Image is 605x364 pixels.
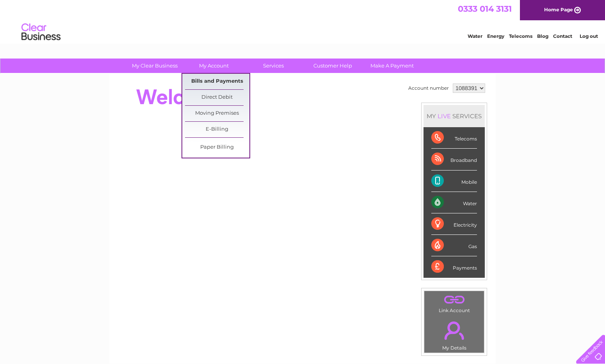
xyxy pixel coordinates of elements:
a: Contact [553,33,572,39]
div: Water [431,192,477,213]
div: Clear Business is a trading name of Verastar Limited (registered in [GEOGRAPHIC_DATA] No. 3667643... [119,4,488,38]
a: Customer Help [301,59,365,73]
div: Mobile [431,170,477,192]
a: Direct Debit [185,90,249,105]
a: . [426,293,482,307]
a: . [426,317,482,344]
a: Bills and Payments [185,74,249,89]
td: Account number [406,82,451,95]
div: Gas [431,235,477,256]
a: E-Billing [185,122,249,137]
td: Link Account [424,291,484,315]
a: Paper Billing [185,140,249,155]
a: Moving Premises [185,106,249,121]
a: Make A Payment [360,59,424,73]
a: My Clear Business [123,59,187,73]
a: Services [241,59,306,73]
div: Broadband [431,149,477,170]
a: Water [468,33,482,39]
div: Electricity [431,213,477,235]
div: Telecoms [431,127,477,149]
td: My Details [424,315,484,353]
a: Telecoms [509,33,532,39]
a: Blog [537,33,548,39]
div: LIVE [436,112,452,120]
a: 0333 014 3131 [458,4,512,14]
img: logo.png [21,20,61,44]
a: My Account [182,59,246,73]
a: Energy [487,33,504,39]
div: MY SERVICES [423,105,485,127]
div: Payments [431,256,477,277]
a: Log out [580,33,598,39]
